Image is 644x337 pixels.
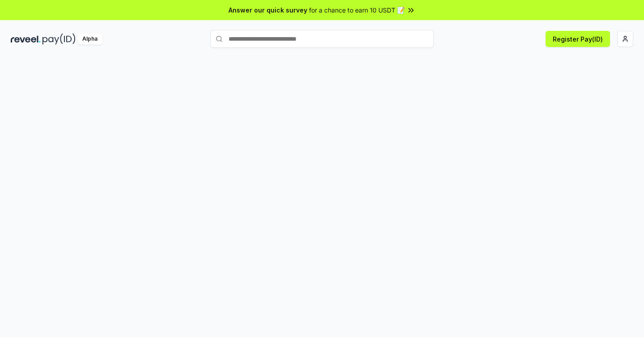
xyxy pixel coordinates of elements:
[546,31,610,47] button: Register Pay(ID)
[309,5,405,15] span: for a chance to earn 10 USDT 📝
[11,34,41,45] img: reveel_dark
[42,34,76,45] img: pay_id
[77,34,102,45] div: Alpha
[229,5,307,15] span: Answer our quick survey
